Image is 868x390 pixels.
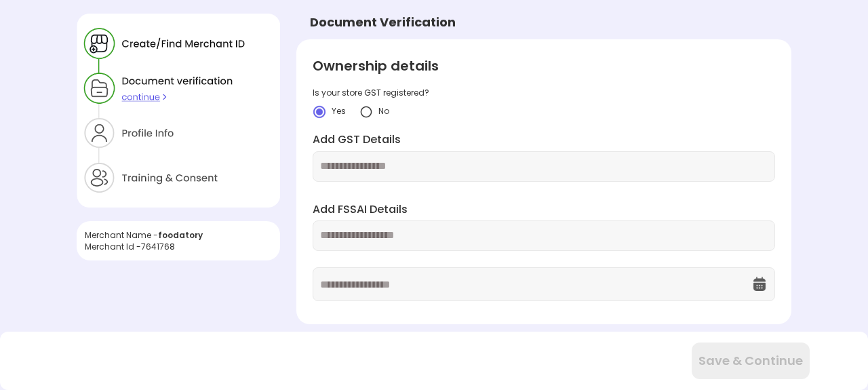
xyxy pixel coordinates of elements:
[77,14,280,208] img: xZtaNGYO7ZEa_Y6BGN0jBbY4tz3zD8CMWGtK9DYT203r_wSWJgC64uaYzQv0p6I5U3yzNyQZ90jnSGEji8ItH6xpax9JibOI_...
[378,105,389,117] span: No
[313,56,775,76] div: Ownership details
[313,132,775,148] label: Add GST Details
[313,105,326,119] img: crlYN1wOekqfTXo2sKdO7mpVD4GIyZBlBCY682TI1bTNaOsxckEXOmACbAD6EYcPGHR5wXB9K-wSeRvGOQTikGGKT-kEDVP-b...
[332,105,346,117] span: Yes
[310,14,456,31] div: Document Verification
[359,105,373,119] img: yidvdI1b1At5fYgYeHdauqyvT_pgttO64BpF2mcDGQwz_NKURL8lp7m2JUJk3Onwh4FIn8UgzATYbhG5vtZZpSXeknhWnnZDd...
[313,202,775,218] label: Add FSSAI Details
[692,343,810,379] button: Save & Continue
[313,87,775,98] div: Is your store GST registered?
[158,229,203,241] span: foodatory
[85,241,272,252] div: Merchant Id - 7641768
[751,276,768,292] img: OcXK764TI_dg1n3pJKAFuNcYfYqBKGvmbXteblFrPew4KBASBbPUoKPFDRZzLe5z5khKOkBCrBseVNl8W_Mqhk0wgJF92Dyy9...
[85,229,272,241] div: Merchant Name -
